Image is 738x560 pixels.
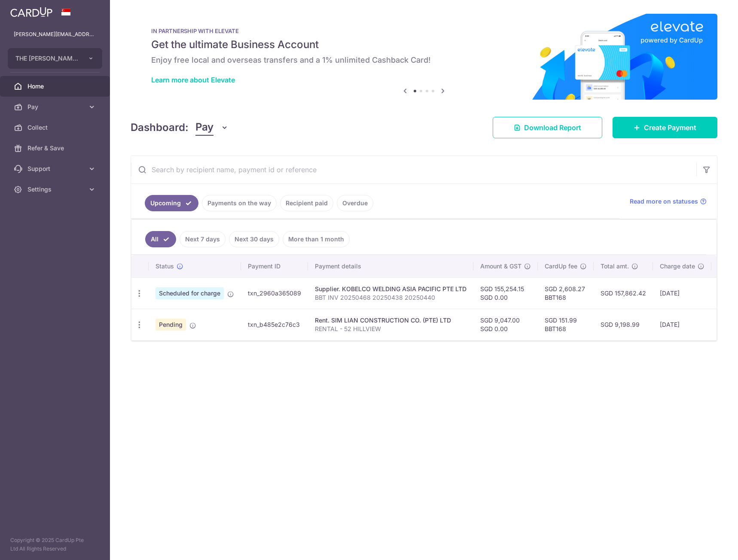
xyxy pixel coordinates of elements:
[538,277,594,309] td: SGD 2,608.27 BBT168
[131,14,717,100] img: Renovation banner
[145,231,176,247] a: All
[27,123,84,132] span: Collect
[653,277,711,309] td: [DATE]
[151,76,235,84] a: Learn more about Elevate
[27,185,84,194] span: Settings
[308,255,473,277] th: Payment details
[473,277,538,309] td: SGD 155,254.15 SGD 0.00
[613,117,717,138] a: Create Payment
[156,319,186,331] span: Pending
[283,231,350,247] a: More than 1 month
[337,195,373,211] a: Overdue
[241,255,308,277] th: Payment ID
[27,164,84,173] span: Support
[653,309,711,340] td: [DATE]
[683,534,729,556] iframe: Opens a widget where you can find more information
[473,309,538,340] td: SGD 9,047.00 SGD 0.00
[195,119,229,136] button: Pay
[202,195,277,211] a: Payments on the way
[644,122,696,133] span: Create Payment
[315,316,467,325] div: Rent. SIM LIAN CONSTRUCTION CO. (PTE) LTD
[630,197,707,206] a: Read more on statuses
[594,309,653,340] td: SGD 9,198.99
[131,120,189,135] h4: Dashboard:
[14,30,96,39] p: [PERSON_NAME][EMAIL_ADDRESS][PERSON_NAME][DOMAIN_NAME]
[8,48,102,69] button: THE [PERSON_NAME] TRADING PTE. LTD.
[156,287,224,299] span: Scheduled for charge
[27,144,84,152] span: Refer & Save
[630,197,698,206] span: Read more on statuses
[151,27,697,34] p: IN PARTNERSHIP WITH ELEVATE
[660,262,695,271] span: Charge date
[315,293,467,302] p: BBT INV 20250468 20250438 20250440
[151,38,697,52] h5: Get the ultimate Business Account
[27,103,84,111] span: Pay
[241,309,308,340] td: txn_b485e2c76c3
[524,122,581,133] span: Download Report
[493,117,602,138] a: Download Report
[195,119,213,136] span: Pay
[180,231,226,247] a: Next 7 days
[151,55,697,65] h6: Enjoy free local and overseas transfers and a 1% unlimited Cashback Card!
[280,195,333,211] a: Recipient paid
[538,309,594,340] td: SGD 151.99 BBT168
[10,7,52,17] img: CardUp
[27,82,84,91] span: Home
[315,325,467,333] p: RENTAL - 52 HILLVIEW
[594,277,653,309] td: SGD 157,862.42
[601,262,629,271] span: Total amt.
[480,262,521,271] span: Amount & GST
[15,54,79,63] span: THE [PERSON_NAME] TRADING PTE. LTD.
[241,277,308,309] td: txn_2960a365089
[156,262,174,271] span: Status
[545,262,577,271] span: CardUp fee
[145,195,198,211] a: Upcoming
[315,285,467,293] div: Supplier. KOBELCO WELDING ASIA PACIFIC PTE LTD
[131,156,696,183] input: Search by recipient name, payment id or reference
[229,231,279,247] a: Next 30 days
